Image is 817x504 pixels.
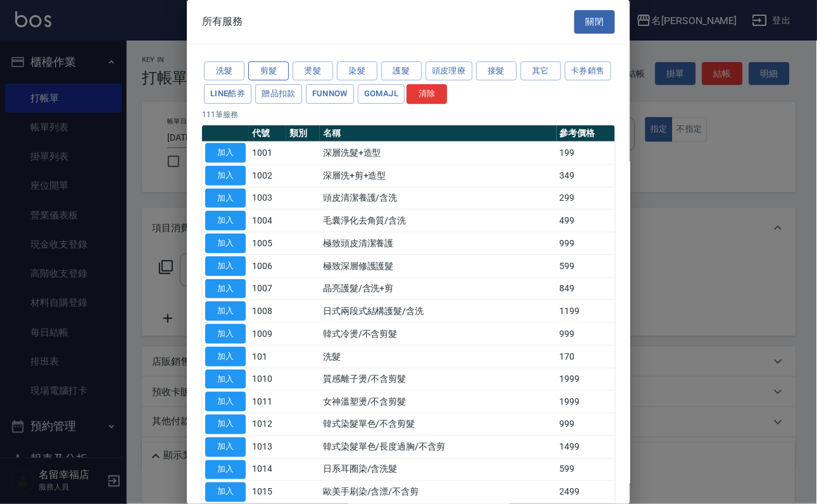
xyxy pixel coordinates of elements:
button: 加入 [205,438,246,457]
button: 洗髮 [204,61,244,81]
button: 贈品扣款 [255,84,302,104]
td: 1005 [249,232,286,255]
td: 極致頭皮清潔養護 [320,232,557,255]
button: 加入 [205,279,246,299]
button: 頭皮理療 [426,61,472,81]
button: 清除 [407,84,447,104]
td: 1499 [557,436,616,458]
button: 加入 [205,256,246,276]
td: 1009 [249,323,286,346]
button: 加入 [205,392,246,412]
td: 韓式染髮單色/不含剪髮 [320,413,557,436]
button: 加入 [205,347,246,367]
td: 499 [557,210,616,232]
td: 1007 [249,277,286,300]
button: 加入 [205,166,246,186]
td: 毛囊淨化去角質/含洗 [320,210,557,232]
td: 999 [557,323,616,346]
button: 加入 [205,415,246,434]
button: GOMAJL [358,84,405,104]
button: 加入 [205,482,246,502]
td: 299 [557,187,616,210]
td: 1999 [557,391,616,413]
th: 代號 [249,125,286,142]
button: 加入 [205,143,246,163]
td: 1010 [249,368,286,391]
td: 849 [557,277,616,300]
td: 2499 [557,481,616,504]
button: 接髮 [476,61,517,81]
td: 女神溫塑燙/不含剪髮 [320,391,557,413]
td: 韓式染髮單色/長度過胸/不含剪 [320,436,557,458]
td: 1199 [557,300,616,323]
td: 日系耳圈染/含洗髮 [320,458,557,481]
button: 卡券銷售 [565,61,612,81]
button: 染髮 [337,61,377,81]
button: 加入 [205,234,246,253]
td: 101 [249,345,286,368]
td: 349 [557,164,616,187]
td: 1002 [249,164,286,187]
button: 其它 [521,61,561,81]
td: 1008 [249,300,286,323]
td: 1001 [249,142,286,165]
td: 1015 [249,481,286,504]
td: 1004 [249,210,286,232]
td: 深層洗+剪+造型 [320,164,557,187]
td: 頭皮清潔養護/含洗 [320,187,557,210]
td: 999 [557,232,616,255]
button: 關閉 [574,10,615,34]
td: 極致深層修護護髮 [320,255,557,277]
td: 日式兩段式結構護髮/含洗 [320,300,557,323]
button: 加入 [205,211,246,230]
td: 1014 [249,458,286,481]
button: 燙髮 [293,61,333,81]
button: 加入 [205,189,246,208]
td: 1999 [557,368,616,391]
td: 韓式冷燙/不含剪髮 [320,323,557,346]
th: 名稱 [320,125,557,142]
button: 護髮 [381,61,422,81]
button: LINE酷券 [204,84,251,104]
td: 599 [557,458,616,481]
td: 質感離子燙/不含剪髮 [320,368,557,391]
button: 剪髮 [248,61,289,81]
th: 類別 [286,125,320,142]
p: 111 筆服務 [202,109,615,120]
button: 加入 [205,324,246,344]
td: 1012 [249,413,286,436]
span: 所有服務 [202,15,243,28]
td: 1003 [249,187,286,210]
td: 599 [557,255,616,277]
th: 參考價格 [557,125,616,142]
td: 歐美手刷染/含漂/不含剪 [320,481,557,504]
td: 深層洗髮+造型 [320,142,557,165]
td: 洗髮 [320,345,557,368]
button: 加入 [205,460,246,480]
button: FUNNOW [306,84,354,104]
td: 170 [557,345,616,368]
button: 加入 [205,301,246,321]
td: 1006 [249,255,286,277]
td: 1013 [249,436,286,458]
td: 1011 [249,391,286,413]
button: 加入 [205,370,246,389]
td: 999 [557,413,616,436]
td: 199 [557,142,616,165]
td: 晶亮護髮/含洗+剪 [320,277,557,300]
